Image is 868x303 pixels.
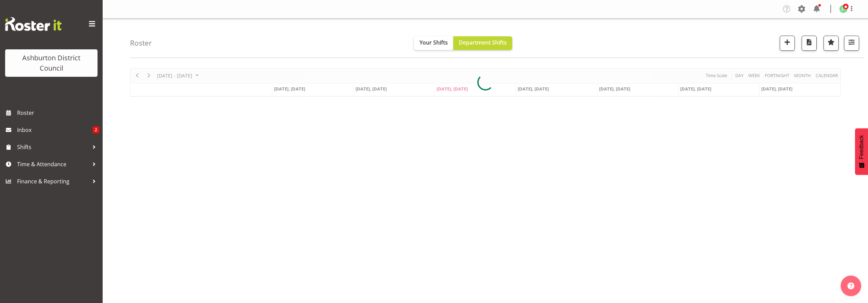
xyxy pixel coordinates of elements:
button: Filter Shifts [844,36,859,51]
button: Download a PDF of the roster according to the set date range. [802,36,817,51]
span: Inbox [17,125,93,135]
button: Department Shifts [453,36,512,50]
span: Time & Attendance [17,159,89,169]
img: help-xxl-2.png [847,282,854,289]
div: Ashburton District Council [12,53,91,73]
button: Your Shifts [414,36,453,50]
span: 2 [93,126,99,133]
span: Finance & Reporting [17,176,89,186]
span: Your Shifts [419,39,448,46]
img: john-tarry440.jpg [839,5,847,13]
button: Feedback - Show survey [855,128,868,175]
span: Shifts [17,142,89,152]
h4: Roster [130,39,152,47]
button: Highlight an important date within the roster. [824,36,839,51]
img: Rosterit website logo [5,17,62,31]
span: Department Shifts [459,39,507,46]
span: Roster [17,108,99,118]
span: Feedback [858,135,865,159]
button: Add a new shift [780,36,795,51]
